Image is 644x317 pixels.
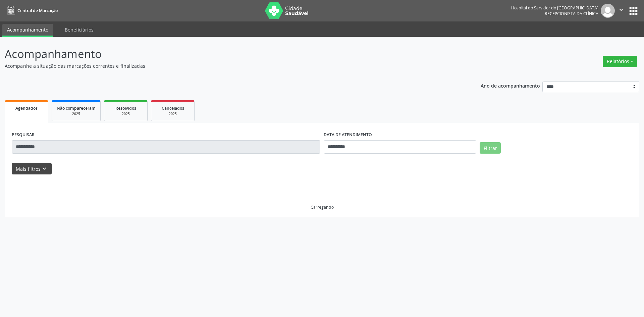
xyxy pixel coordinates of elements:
div: 2025 [156,111,190,116]
span: Recepcionista da clínica [545,11,598,16]
label: PESQUISAR [12,130,35,140]
span: Cancelados [162,105,184,111]
p: Ano de acompanhamento [481,81,540,90]
a: Acompanhamento [2,24,53,37]
span: Não compareceram [57,105,96,111]
button: Filtrar [480,142,501,154]
p: Acompanhe a situação das marcações correntes e finalizadas [5,62,449,69]
div: Carregando [311,204,334,210]
a: Beneficiários [60,24,98,36]
label: DATA DE ATENDIMENTO [324,130,372,140]
button:  [615,4,628,18]
span: Central de Marcação [17,8,58,13]
button: Relatórios [603,56,637,67]
button: Mais filtroskeyboard_arrow_down [12,163,52,175]
div: 2025 [109,111,143,116]
button: apps [628,5,639,17]
div: Hospital do Servidor do [GEOGRAPHIC_DATA] [511,5,598,11]
a: Central de Marcação [5,5,58,16]
span: Resolvidos [115,105,136,111]
p: Acompanhamento [5,46,449,62]
div: 2025 [57,111,96,116]
i:  [618,6,625,13]
span: Agendados [15,105,38,111]
i: keyboard_arrow_down [41,165,48,172]
img: img [601,4,615,18]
